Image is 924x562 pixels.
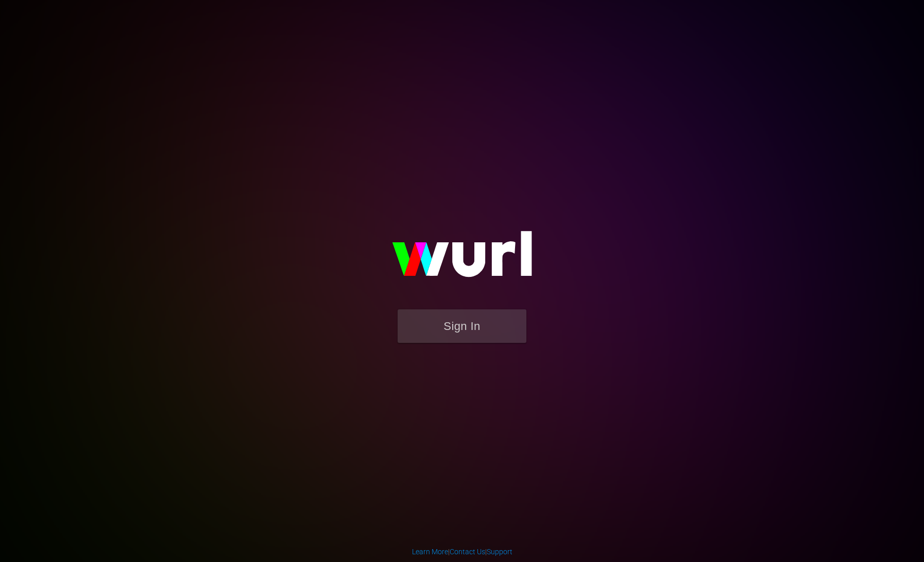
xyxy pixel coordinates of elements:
img: wurl-logo-on-black-223613ac3d8ba8fe6dc639794a292ebdb59501304c7dfd60c99c58986ef67473.svg [359,209,565,309]
button: Sign In [398,309,526,343]
a: Contact Us [450,548,485,556]
a: Support [487,548,512,556]
a: Learn More [412,548,448,556]
div: | | [412,547,512,557]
